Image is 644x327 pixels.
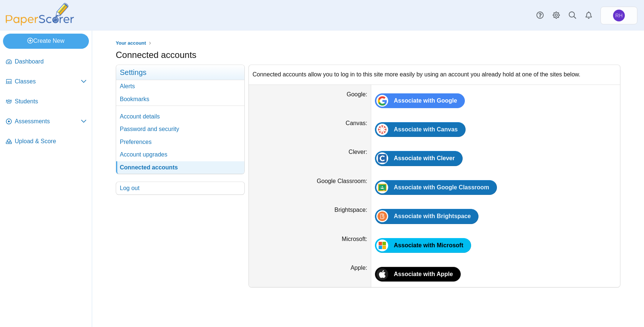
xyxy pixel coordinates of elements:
a: Associate with Google [375,93,465,108]
label: Google Classroom [317,178,367,184]
a: Associate with Apple [375,267,460,282]
label: Apple [351,265,367,271]
a: Password and security [116,123,244,135]
span: Rich Holland [615,13,623,18]
a: Associate with Canvas [375,122,465,137]
span: Associate with Apple [394,271,453,277]
a: Dashboard [3,53,90,71]
a: Associate with Brightspace [375,209,478,224]
a: Classes [3,73,90,91]
h3: Settings [116,65,244,80]
a: Your account [114,39,148,48]
a: Associate with Clever [375,151,462,166]
span: Rich Holland [613,10,625,21]
span: Associate with Canvas [394,126,457,132]
span: Students [15,97,87,106]
span: Associate with Google Classroom [394,184,489,190]
a: Upload & Score [3,133,90,151]
a: Associate with Google Classroom [375,180,497,195]
a: Account details [116,110,244,123]
a: Bookmarks [116,93,244,106]
a: PaperScorer [3,20,77,27]
label: Google [347,91,367,97]
a: Preferences [116,136,244,148]
a: Assessments [3,113,90,131]
span: Classes [15,78,81,86]
a: Alerts [116,80,244,93]
a: Associate with Microsoft [375,238,471,253]
a: Create New [3,34,89,48]
span: Your account [116,40,146,46]
span: Associate with Brightspace [394,213,471,219]
span: Associate with Clever [394,155,455,161]
div: Connected accounts allow you to log in to this site more easily by using an account you already h... [249,65,620,84]
label: Microsoft [342,236,367,242]
a: Alerts [581,7,597,24]
a: Connected accounts [116,161,244,174]
span: Dashboard [15,58,87,66]
span: Assessments [15,117,81,125]
label: Clever [349,149,368,155]
span: Associate with Google [394,97,457,104]
img: PaperScorer [3,3,77,25]
h1: Connected accounts [116,49,196,61]
a: Account upgrades [116,148,244,161]
label: Canvas [346,120,368,126]
a: Log out [116,182,244,195]
span: Associate with Microsoft [394,242,463,248]
label: Brightspace [334,207,367,213]
a: Students [3,93,90,111]
span: Upload & Score [15,137,87,145]
a: Rich Holland [601,7,637,24]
